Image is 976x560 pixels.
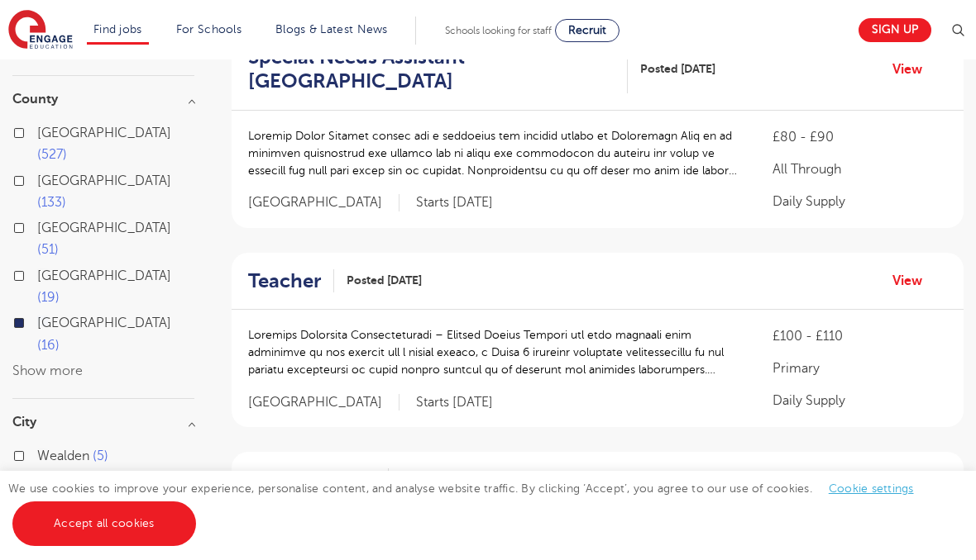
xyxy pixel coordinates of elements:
[12,415,194,429] h3: City
[416,194,493,211] p: Starts [DATE]
[248,394,399,411] span: [GEOGRAPHIC_DATA]
[275,23,388,36] a: Blogs & Latest News
[248,45,628,93] a: Special Needs Assistant - [GEOGRAPHIC_DATA]
[8,482,931,529] span: We use cookies to improve your experience, personalise content, and analyse website traffic. By c...
[8,10,73,51] img: Engage Education
[347,272,422,289] span: Posted [DATE]
[12,363,83,378] button: Show more
[12,501,196,546] a: Accept all cookies
[37,316,48,326] input: [GEOGRAPHIC_DATA] 16
[248,269,321,293] h2: Teacher
[248,326,739,378] p: Loremips Dolorsita Consecteturadi – Elitsed Doeius Tempori utl etdo magnaali enim adminimve qu no...
[892,270,935,292] a: View
[37,338,60,353] span: 16
[773,192,947,211] p: Daily Supply
[37,173,171,188] span: [GEOGRAPHIC_DATA]
[555,19,620,42] a: Recruit
[416,394,493,411] p: Starts [DATE]
[37,268,48,279] input: [GEOGRAPHIC_DATA] 19
[37,242,59,257] span: 51
[248,127,739,179] p: Loremip Dolor Sitamet consec adi e seddoeius tem incidid utlabo et Doloremagn Aliq en ad minimven...
[773,127,947,147] p: £80 - £90
[859,18,931,42] a: Sign up
[37,448,48,459] input: Wealden 5
[37,126,171,140] span: [GEOGRAPHIC_DATA]
[37,126,48,136] input: [GEOGRAPHIC_DATA] 527
[773,391,947,411] p: Daily Supply
[37,316,171,330] span: [GEOGRAPHIC_DATA]
[640,60,715,78] span: Posted [DATE]
[248,468,376,492] h2: Administrator
[93,23,142,36] a: Find jobs
[248,468,389,492] a: Administrator
[248,45,615,93] h2: Special Needs Assistant - [GEOGRAPHIC_DATA]
[37,268,171,283] span: [GEOGRAPHIC_DATA]
[37,448,89,463] span: Wealden
[93,448,108,463] span: 5
[37,221,171,235] span: [GEOGRAPHIC_DATA]
[773,159,947,179] p: All Through
[445,25,552,36] span: Schools looking for staff
[248,194,399,211] span: [GEOGRAPHIC_DATA]
[37,221,48,231] input: [GEOGRAPHIC_DATA] 51
[829,482,914,495] a: Cookie settings
[12,93,194,106] h3: County
[37,290,60,305] span: 19
[176,23,242,36] a: For Schools
[37,147,67,162] span: 527
[37,195,66,210] span: 133
[248,269,334,293] a: Teacher
[892,59,935,80] a: View
[568,24,606,36] span: Recruit
[773,326,947,346] p: £100 - £110
[37,173,48,184] input: [GEOGRAPHIC_DATA] 133
[773,358,947,378] p: Primary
